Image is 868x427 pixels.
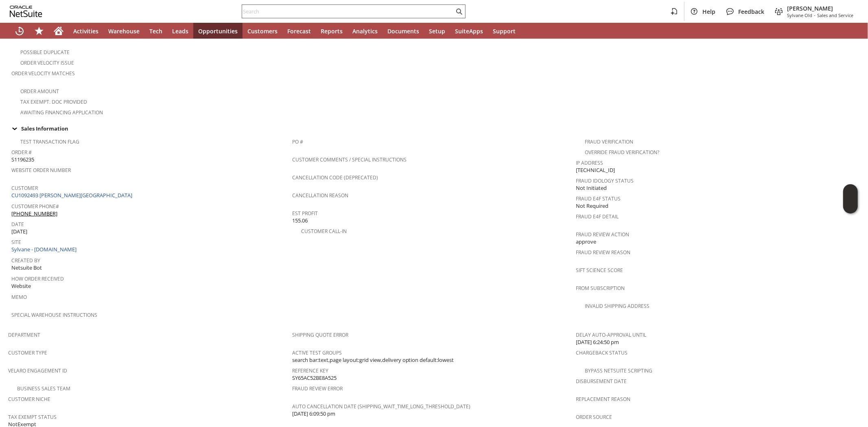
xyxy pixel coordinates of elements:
[814,12,816,18] span: -
[702,8,715,15] span: Help
[15,26,24,36] svg: Recent Records
[576,396,630,403] a: Replacement reason
[787,12,812,18] span: Sylvane Old
[198,27,238,35] span: Opportunities
[8,396,50,403] a: Customer Niche
[287,27,311,35] span: Forecast
[103,23,144,39] a: Warehouse
[11,203,59,210] a: Customer Phone#
[29,23,49,39] div: Shortcuts
[576,184,607,192] span: Not Initiated
[11,282,31,290] span: Website
[843,184,858,213] iframe: Click here to launch Oracle Guided Learning Help Panel
[292,174,378,181] a: Cancellation Code (deprecated)
[576,213,619,220] a: Fraud E4F Detail
[242,7,454,16] input: Search
[585,138,633,145] a: Fraud Verification
[576,338,619,346] span: [DATE] 6:24:50 pm
[576,195,621,202] a: Fraud E4F Status
[387,27,419,35] span: Documents
[8,331,40,338] a: Department
[10,23,29,39] a: Recent Records
[11,228,27,235] span: [DATE]
[301,228,347,235] a: Customer Call-in
[11,185,38,192] a: Customer
[292,210,318,217] a: Est Profit
[817,12,853,18] span: Sales and Service
[585,149,659,156] a: Override Fraud Verification?
[576,202,608,210] span: Not Required
[20,138,79,145] a: Test Transaction Flag
[576,249,630,256] a: Fraud Review Reason
[11,156,34,163] span: S1196235
[20,109,103,116] a: Awaiting Financing Application
[193,23,243,39] a: Opportunities
[292,356,454,364] span: search bar:text,page layout:grid view,delivery option default:lowest
[11,192,134,199] a: CU1092493 [PERSON_NAME][GEOGRAPHIC_DATA]
[488,23,520,39] a: Support
[292,403,471,410] a: Auto Cancellation Date (shipping_wait_time_long_threshold_date)
[243,23,282,39] a: Customers
[73,27,98,35] span: Activities
[576,238,596,246] span: approve
[8,123,857,134] div: Sales Information
[292,385,343,392] a: Fraud Review Error
[11,246,79,253] a: Sylvane - [DOMAIN_NAME]
[11,257,40,264] a: Created By
[11,221,24,228] a: Date
[292,138,303,145] a: PO #
[576,331,646,338] a: Delay Auto-Approval Until
[10,6,42,17] svg: logo
[282,23,316,39] a: Forecast
[576,267,623,274] a: Sift Science Score
[576,231,629,238] a: Fraud Review Action
[11,149,32,156] a: Order #
[424,23,450,39] a: Setup
[292,192,348,199] a: Cancellation Reason
[292,374,337,382] span: SY65AC52BE8A525
[8,367,67,374] a: Velaro Engagement ID
[585,367,652,374] a: Bypass NetSuite Scripting
[292,331,348,338] a: Shipping Quote Error
[576,285,625,292] a: From Subscription
[172,27,188,35] span: Leads
[20,98,87,105] a: Tax Exempt. Doc Provided
[321,27,343,35] span: Reports
[383,23,424,39] a: Documents
[11,167,71,174] a: Website Order Number
[576,349,627,356] a: Chargeback Status
[20,49,70,56] a: Possible Duplicate
[429,27,445,35] span: Setup
[11,239,21,246] a: Site
[8,123,860,134] td: Sales Information
[348,23,383,39] a: Analytics
[20,88,59,95] a: Order Amount
[292,217,308,224] span: 155.06
[292,349,342,356] a: Active Test Groups
[149,27,162,35] span: Tech
[167,23,193,39] a: Leads
[68,23,103,39] a: Activities
[11,264,42,272] span: Netsuite Bot
[576,159,603,166] a: IP Address
[17,385,70,392] a: Business Sales Team
[454,7,464,16] svg: Search
[585,303,649,309] a: Invalid Shipping Address
[247,27,278,35] span: Customers
[576,378,627,385] a: Disbursement Date
[292,410,335,418] span: [DATE] 6:09:50 pm
[493,27,516,35] span: Support
[11,275,64,282] a: How Order Received
[292,156,407,163] a: Customer Comments / Special Instructions
[455,27,483,35] span: SuiteApps
[11,312,97,318] a: Special Warehouse Instructions
[54,26,63,36] svg: Home
[8,349,47,356] a: Customer Type
[20,59,74,66] a: Order Velocity Issue
[144,23,167,39] a: Tech
[576,177,634,184] a: Fraud Idology Status
[450,23,488,39] a: SuiteApps
[11,294,27,301] a: Memo
[738,8,764,15] span: Feedback
[8,414,57,420] a: Tax Exempt Status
